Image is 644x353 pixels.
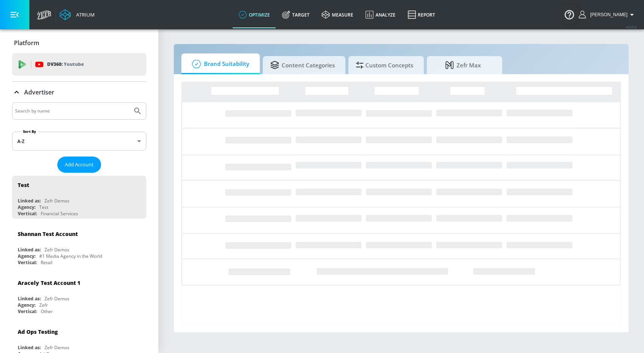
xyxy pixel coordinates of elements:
p: Advertiser [24,88,54,96]
p: DV360: [47,60,84,68]
a: Target [276,1,316,28]
div: Zefr Demos [44,344,69,351]
div: Vertical: [18,259,37,266]
div: TestLinked as:Zefr DemosAgency:TestVertical:Financial Services [12,176,146,219]
span: login as: uyen.hoang@zefr.com [587,12,627,17]
div: Linked as: [18,344,41,351]
div: Atrium [73,11,95,18]
p: Platform [14,39,39,47]
span: v 4.25.4 [626,25,636,29]
div: Aracely Test Account 1 [18,279,80,286]
input: Search by name [15,106,129,116]
div: Ad Ops Testing [18,328,58,335]
div: Aracely Test Account 1Linked as:Zefr DemosAgency:ZefrVertical:Other [12,274,146,316]
button: Add Account [57,157,101,173]
div: Linked as: [18,246,41,253]
div: Zefr Demos [44,198,69,204]
span: Zefr Max [434,56,492,74]
a: Atrium [60,9,95,20]
div: Other [41,308,53,315]
div: DV360: Youtube [12,53,146,76]
button: Open Resource Center [559,4,580,25]
span: Content Categories [270,56,335,74]
span: Add Account [65,160,94,169]
button: [PERSON_NAME] [579,10,636,19]
div: Platform [12,32,146,53]
div: Zefr Demos [44,246,69,253]
div: Test [39,204,48,210]
div: Agency: [18,302,35,308]
div: Shannan Test AccountLinked as:Zefr DemosAgency:#1 Media Agency in the WorldVertical:Retail [12,225,146,268]
div: Vertical: [18,210,37,217]
div: Zefr [39,302,48,308]
div: Retail [41,259,52,266]
a: measure [316,1,359,28]
a: optimize [233,1,276,28]
div: Shannan Test Account [18,230,78,237]
div: Financial Services [41,210,78,217]
div: #1 Media Agency in the World [39,253,102,259]
p: Youtube [64,60,84,68]
div: Linked as: [18,295,41,302]
label: Sort By [21,129,38,134]
div: Test [18,181,29,189]
div: Linked as: [18,198,41,204]
span: Custom Concepts [356,56,413,74]
div: Agency: [18,253,35,259]
div: Zefr Demos [44,295,69,302]
a: Report [402,1,441,28]
div: Advertiser [12,82,146,103]
div: Vertical: [18,308,37,315]
div: Agency: [18,204,35,210]
div: A-Z [12,132,146,151]
span: Brand Suitability [189,55,249,73]
a: Analyze [359,1,402,28]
